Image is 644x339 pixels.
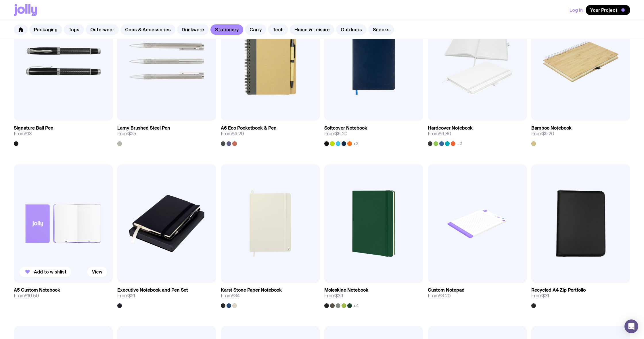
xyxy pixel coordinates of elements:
[232,293,240,299] span: $34
[128,131,136,137] span: $25
[428,121,527,146] a: Hardcover NotebookFrom$6.80+2
[221,283,320,308] a: Karst Stone Paper NotebookFrom$34
[14,121,113,146] a: Signature Ball PenFrom$13
[221,287,282,293] h3: Karst Stone Paper Notebook
[428,283,527,303] a: Custom NotepadFrom$3.20
[290,24,334,35] a: Home & Leisure
[25,131,32,137] span: $13
[14,293,39,299] span: From
[221,293,240,299] span: From
[14,287,60,293] h3: A5 Custom Notebook
[268,24,288,35] a: Tech
[210,24,243,35] a: Stationery
[117,131,136,137] span: From
[29,24,62,35] a: Packaging
[14,131,32,137] span: From
[128,293,135,299] span: $21
[324,125,367,131] h3: Softcover Notebook
[542,293,549,299] span: $31
[117,283,216,308] a: Executive Notebook and Pen SetFrom$21
[87,267,107,277] a: View
[439,293,451,299] span: $3.20
[117,121,216,146] a: Lamy Brushed Steel PenFrom$25
[428,125,473,131] h3: Hardcover Notebook
[324,121,423,146] a: Softcover NotebookFrom$6.20+2
[117,287,188,293] h3: Executive Notebook and Pen Set
[14,283,113,303] a: A5 Custom NotebookFrom$10.50
[64,24,84,35] a: Tops
[353,303,359,308] span: +4
[34,269,67,275] span: Add to wishlist
[324,293,343,299] span: From
[25,293,39,299] span: $10.50
[86,24,119,35] a: Outerwear
[428,293,451,299] span: From
[177,24,209,35] a: Drinkware
[428,287,465,293] h3: Custom Notepad
[221,121,320,146] a: A6 Eco Pocketbook & PenFrom$4.20
[457,141,462,146] span: +2
[20,267,71,277] button: Add to wishlist
[14,125,53,131] h3: Signature Ball Pen
[531,131,554,137] span: From
[335,131,348,137] span: $6.20
[570,5,583,15] button: Log In
[324,131,348,137] span: From
[221,131,244,137] span: From
[428,131,451,137] span: From
[324,287,368,293] h3: Moleskine Notebook
[586,5,630,15] button: Your Project
[531,283,630,308] a: Recycled A4 Zip PortfolioFrom$31
[439,131,451,137] span: $6.80
[531,125,572,131] h3: Bamboo Notebook
[221,125,277,131] h3: A6 Eco Pocketbook & Pen
[353,141,359,146] span: +2
[324,283,423,308] a: Moleskine NotebookFrom$39+4
[336,24,367,35] a: Outdoors
[590,7,618,13] span: Your Project
[542,131,554,137] span: $9.20
[245,24,266,35] a: Carry
[624,319,638,333] div: Open Intercom Messenger
[531,287,586,293] h3: Recycled A4 Zip Portfolio
[232,131,244,137] span: $4.20
[120,24,175,35] a: Caps & Accessories
[531,121,630,146] a: Bamboo NotebookFrom$9.20
[368,24,394,35] a: Snacks
[117,293,135,299] span: From
[531,293,549,299] span: From
[117,125,170,131] h3: Lamy Brushed Steel Pen
[335,293,343,299] span: $39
